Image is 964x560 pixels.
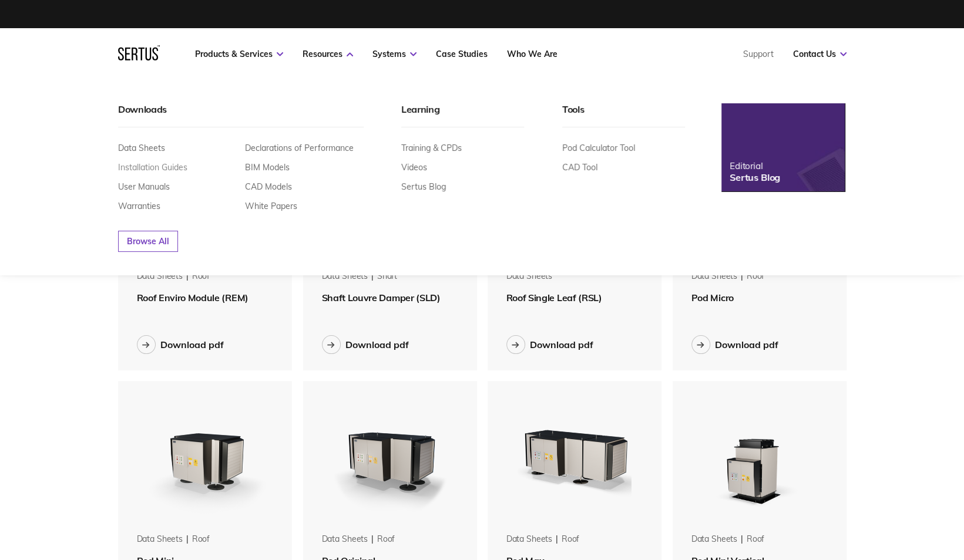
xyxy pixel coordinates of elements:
[137,335,224,354] button: Download pdf
[730,160,780,171] div: Editorial
[401,162,427,173] a: Videos
[192,534,210,545] div: roof
[192,271,210,282] div: roof
[691,292,734,303] span: Pod Micro
[721,103,845,191] a: EditorialSertus Blog
[303,49,353,59] a: Resources
[691,534,737,545] div: Data Sheets
[322,335,409,354] button: Download pdf
[506,534,552,545] div: Data Sheets
[562,534,579,545] div: roof
[137,534,183,545] div: Data Sheets
[715,339,778,350] div: Download pdf
[118,143,165,153] a: Data Sheets
[322,271,368,282] div: Data Sheets
[377,271,397,282] div: shaft
[747,271,764,282] div: roof
[377,534,395,545] div: roof
[401,181,446,192] a: Sertus Blog
[372,49,416,59] a: Systems
[793,49,847,59] a: Contact Us
[753,424,964,560] iframe: Chat Widget
[562,162,597,173] a: CAD Tool
[747,534,764,545] div: roof
[691,335,778,354] button: Download pdf
[401,103,524,127] div: Learning
[322,292,441,303] span: Shaft Louvre Damper (SLD)
[245,162,290,173] a: BIM Models
[345,339,409,350] div: Download pdf
[245,201,297,211] a: White Papers
[245,143,354,153] a: Declarations of Performance
[562,143,635,153] a: Pod Calculator Tool
[322,534,368,545] div: Data Sheets
[530,339,593,350] div: Download pdf
[118,162,187,173] a: Installation Guides
[118,103,364,127] div: Downloads
[160,339,224,350] div: Download pdf
[118,181,170,192] a: User Manuals
[506,292,602,303] span: Roof Single Leaf (RSL)
[506,271,552,282] div: Data Sheets
[245,181,292,192] a: CAD Models
[730,171,780,183] div: Sertus Blog
[507,49,557,59] a: Who We Are
[118,201,160,211] a: Warranties
[137,271,183,282] div: Data Sheets
[436,49,488,59] a: Case Studies
[562,103,685,127] div: Tools
[506,335,593,354] button: Download pdf
[118,231,178,252] a: Browse All
[137,292,248,303] span: Roof Enviro Module (REM)
[691,271,737,282] div: Data Sheets
[743,49,774,59] a: Support
[195,49,283,59] a: Products & Services
[401,143,462,153] a: Training & CPDs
